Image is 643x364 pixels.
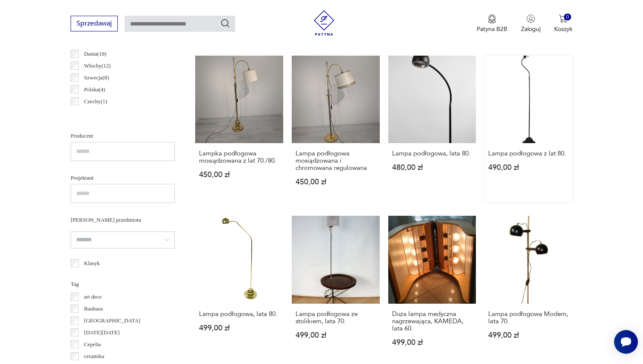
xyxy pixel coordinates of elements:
p: Bauhaus [84,304,103,313]
p: Szwecja ( 8 ) [84,73,109,82]
p: Koszyk [554,25,572,33]
a: Lampa podłogowa z lat 80.Lampa podłogowa z lat 80.490,00 zł [484,56,572,203]
p: 499,00 zł [296,332,376,339]
p: 499,00 zł [199,324,279,332]
a: Lampa podłogowa Modern, lata 70.Lampa podłogowa Modern, lata 70.499,00 zł [484,216,572,363]
p: [PERSON_NAME] przedmiotu [71,215,175,225]
p: 499,00 zł [488,332,569,339]
p: 480,00 zł [392,164,472,171]
a: Sprzedawaj [71,21,118,27]
a: Ikona medaluPatyna B2B [477,14,507,33]
button: Szukaj [220,18,230,28]
h3: Lampa podłogowa ze stolikiem, lata 70. [296,310,376,325]
a: Lampa podłogowa, lata 80.Lampa podłogowa, lata 80.499,00 zł [195,216,283,363]
p: [DATE][DATE] [84,328,120,337]
button: Zaloguj [521,14,541,33]
a: Lampa podłogowa, lata 80.Lampa podłogowa, lata 80.480,00 zł [388,56,476,203]
button: 0Koszyk [554,14,572,33]
p: Projektant [71,173,175,183]
a: Lampa podłogowa mosiądzowana i chromowana regulowanaLampa podłogowa mosiądzowana i chromowana reg... [292,56,380,203]
h3: Lampa podłogowa mosiądzowana i chromowana regulowana [296,150,376,172]
a: Duża lampa medyczna nagrzewająca, KAMEDA, lata 60.Duża lampa medyczna nagrzewająca, KAMEDA, lata ... [388,216,476,363]
div: 0 [564,14,571,21]
button: Patyna B2B [477,14,507,33]
h3: Lampa podłogowa, lata 80. [392,150,472,157]
h3: Lampka podłogowa mosiądzowana z lat 70./80. [199,150,279,164]
p: [GEOGRAPHIC_DATA] [84,316,141,325]
p: Zaloguj [521,25,541,33]
img: Ikonka użytkownika [526,14,535,23]
p: Tag [71,279,175,289]
p: Włochy ( 12 ) [84,61,111,71]
img: Patyna - sklep z meblami i dekoracjami vintage [311,10,337,36]
img: Ikona koszyka [559,14,567,23]
img: Ikona medalu [488,14,496,24]
p: Klasyk [84,259,100,268]
h3: Lampa podłogowa z lat 80. [488,150,569,157]
p: Patyna B2B [477,25,507,33]
p: 450,00 zł [199,171,279,178]
p: Producent [71,131,175,141]
p: ceramika [84,352,105,361]
button: Sprzedawaj [71,16,118,31]
p: 499,00 zł [392,339,472,346]
p: art deco [84,292,102,302]
h3: Duża lampa medyczna nagrzewająca, KAMEDA, lata 60. [392,310,472,332]
p: Dania ( 18 ) [84,49,107,59]
h3: Lampa podłogowa Modern, lata 70. [488,310,569,325]
p: Cepelia [84,340,101,349]
p: Polska ( 4 ) [84,85,105,94]
a: Lampka podłogowa mosiądzowana z lat 70./80.Lampka podłogowa mosiądzowana z lat 70./80.450,00 zł [195,56,283,203]
a: Lampa podłogowa ze stolikiem, lata 70.Lampa podłogowa ze stolikiem, lata 70.499,00 zł [292,216,380,363]
h3: Lampa podłogowa, lata 80. [199,310,279,318]
p: Czechy ( 1 ) [84,97,107,106]
iframe: Smartsupp widget button [614,330,638,354]
p: 490,00 zł [488,164,569,171]
p: 450,00 zł [296,178,376,186]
